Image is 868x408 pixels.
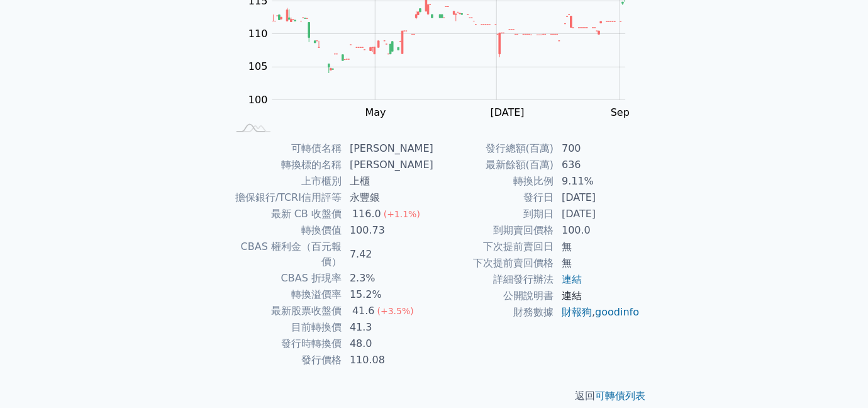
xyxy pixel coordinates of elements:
td: 7.42 [342,239,434,270]
td: 2.3% [342,270,434,286]
td: 上櫃 [342,173,434,190]
a: 連結 [562,273,582,285]
td: [DATE] [554,206,640,222]
td: 最新股票收盤價 [228,303,342,319]
td: 發行時轉換價 [228,336,342,352]
td: 擔保銀行/TCRI信用評等 [228,190,342,206]
td: 無 [554,239,640,255]
td: 目前轉換價 [228,319,342,336]
a: 可轉債列表 [595,390,645,402]
td: 發行價格 [228,352,342,368]
td: 到期賣回價格 [434,222,554,239]
td: 詳細發行辦法 [434,271,554,288]
td: 100.0 [554,222,640,239]
tspan: May [365,106,386,118]
td: 15.2% [342,286,434,303]
td: 發行日 [434,190,554,206]
td: CBAS 權利金（百元報價） [228,239,342,270]
td: , [554,304,640,320]
p: 返回 [213,388,655,404]
tspan: Sep [611,106,630,118]
td: 轉換比例 [434,173,554,190]
td: 下次提前賣回價格 [434,255,554,271]
td: 最新 CB 收盤價 [228,206,342,222]
td: [DATE] [554,190,640,206]
td: 700 [554,140,640,157]
td: 110.08 [342,352,434,368]
td: 到期日 [434,206,554,222]
tspan: 100 [248,94,268,106]
div: 116.0 [350,207,384,222]
td: 下次提前賣回日 [434,239,554,255]
td: 636 [554,157,640,173]
tspan: [DATE] [491,106,525,118]
td: 上市櫃別 [228,173,342,190]
td: [PERSON_NAME] [342,140,434,157]
tspan: 105 [248,61,268,73]
td: 轉換溢價率 [228,286,342,303]
td: 轉換價值 [228,222,342,239]
td: 公開說明書 [434,288,554,304]
td: 可轉債名稱 [228,140,342,157]
tspan: 110 [248,28,268,40]
div: 41.6 [350,303,377,319]
td: 永豐銀 [342,190,434,206]
td: 轉換標的名稱 [228,157,342,173]
td: 最新餘額(百萬) [434,157,554,173]
td: 100.73 [342,222,434,239]
td: 41.3 [342,319,434,336]
a: goodinfo [595,306,639,318]
span: (+1.1%) [384,209,420,219]
td: 發行總額(百萬) [434,140,554,157]
td: 財務數據 [434,304,554,320]
td: 48.0 [342,336,434,352]
span: (+3.5%) [377,306,414,316]
div: 聊天小工具 [805,348,868,408]
a: 連結 [562,290,582,302]
td: 9.11% [554,173,640,190]
iframe: Chat Widget [805,348,868,408]
a: 財報狗 [562,306,592,318]
td: CBAS 折現率 [228,270,342,286]
td: [PERSON_NAME] [342,157,434,173]
td: 無 [554,255,640,271]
